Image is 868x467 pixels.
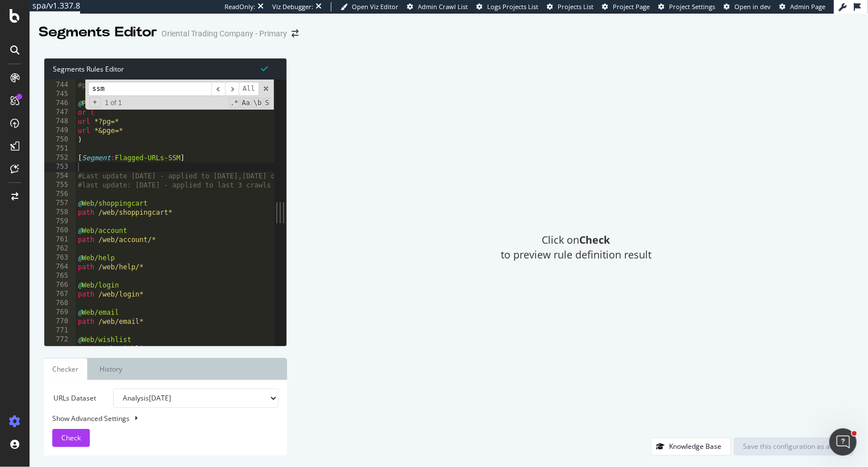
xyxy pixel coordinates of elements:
span: Logs Projects List [487,2,538,11]
a: Projects List [547,2,593,11]
span: Project Page [613,2,650,11]
a: Project Page [602,2,650,11]
strong: Check [579,233,610,247]
div: 767 [44,290,76,299]
a: Knowledge Base [651,441,731,451]
div: 769 [44,308,76,317]
div: 761 [44,235,76,244]
button: Knowledge Base [651,437,731,456]
div: Segments Rules Editor [44,59,286,80]
div: 770 [44,317,76,326]
div: 748 [44,117,76,126]
span: Alt-Enter [239,82,259,96]
button: Check [52,429,90,447]
div: 771 [44,326,76,335]
span: Open in dev [734,2,771,11]
div: Save this configuration as active [743,441,845,451]
a: Checker [44,358,88,380]
div: ReadOnly: [225,2,255,11]
label: URLs Dataset [44,389,105,408]
div: 757 [44,199,76,208]
div: Knowledge Base [669,441,721,451]
a: Logs Projects List [476,2,538,11]
a: Admin Crawl List [407,2,468,11]
a: Admin Page [779,2,825,11]
div: 766 [44,281,76,290]
a: Project Settings [658,2,715,11]
div: 762 [44,244,76,253]
span: Click on to preview rule definition result [501,233,651,262]
input: Search for [88,82,211,96]
span: ​ [211,82,225,96]
span: Projects List [558,2,593,11]
div: 768 [44,299,76,308]
div: 772 [44,335,76,344]
div: arrow-right-arrow-left [292,30,298,37]
span: Open Viz Editor [352,2,398,11]
div: 749 [44,126,76,135]
span: Toggle Replace mode [89,97,100,107]
div: 754 [44,172,76,181]
div: 765 [44,272,76,281]
a: Open Viz Editor [340,2,398,11]
div: 764 [44,262,76,272]
span: Check [61,433,81,443]
span: Project Settings [669,2,715,11]
div: 773 [44,344,76,353]
button: Save this configuration as active [734,437,854,456]
div: 744 [44,81,76,90]
span: Syntax is valid [261,63,268,74]
div: 745 [44,90,76,99]
div: Show Advanced Settings [44,414,270,423]
a: Open in dev [724,2,771,11]
iframe: Intercom live chat [829,428,857,456]
span: CaseSensitive Search [240,98,251,108]
div: 747 [44,108,76,117]
div: 753 [44,162,76,172]
div: Oriental Trading Company - Primary [161,28,287,39]
div: 760 [44,226,76,235]
div: 759 [44,217,76,226]
div: 756 [44,190,76,199]
span: RegExp Search [229,98,239,108]
div: 758 [44,208,76,217]
span: ​ [225,82,239,96]
div: 750 [44,135,76,144]
div: Segments Editor [39,23,157,42]
span: Admin Page [790,2,825,11]
span: Search In Selection [264,98,270,108]
div: 755 [44,181,76,190]
div: Viz Debugger: [272,2,313,11]
span: Whole Word Search [252,98,263,108]
span: 1 of 1 [101,98,127,107]
a: History [90,358,131,380]
div: 763 [44,253,76,262]
span: Admin Crawl List [418,2,468,11]
div: 746 [44,99,76,108]
div: 751 [44,144,76,153]
div: 752 [44,153,76,162]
